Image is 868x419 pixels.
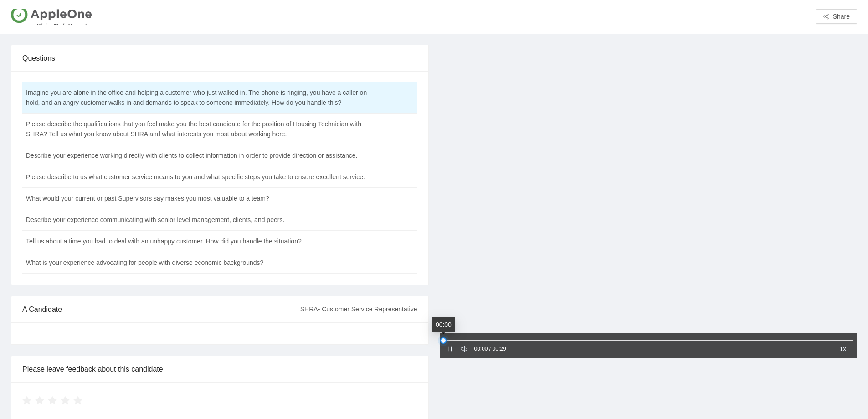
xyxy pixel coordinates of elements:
[839,344,846,354] span: 1x
[48,396,57,405] span: star
[22,252,372,274] td: What is your experience advocating for people with diverse economic backgrounds?
[22,396,31,405] span: star
[22,209,372,231] td: Describe your experience communicating with senior level management, clients, and peers.
[300,297,417,321] div: SHRA- Customer Service Representative
[35,396,44,405] span: star
[22,145,372,166] td: Describe your experience working directly with clients to collect information in order to provide...
[22,188,372,209] td: What would your current or past Supervisors say makes you most valuable to a team?
[816,9,857,24] button: share-altShare
[474,345,506,353] div: 00:00 / 00:29
[823,13,829,21] span: share-alt
[61,396,70,405] span: star
[73,396,82,405] span: star
[432,317,455,332] div: 00:00
[22,356,417,382] div: Please leave feedback about this candidate
[833,11,850,21] span: Share
[22,114,372,145] td: Please describe the qualifications that you feel make you the best candidate for the position of ...
[461,346,467,352] span: sound
[22,296,300,322] div: A Candidate
[22,45,417,71] div: Questions
[22,231,372,252] td: Tell us about a time you had to deal with an unhappy customer. How did you handle the situation?
[22,82,372,114] td: Imagine you are alone in the office and helping a customer who just walked in. The phone is ringi...
[11,6,92,28] img: AppleOne US
[447,346,453,352] span: pause
[22,166,372,188] td: Please describe to us what customer service means to you and what specific steps you take to ensu...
